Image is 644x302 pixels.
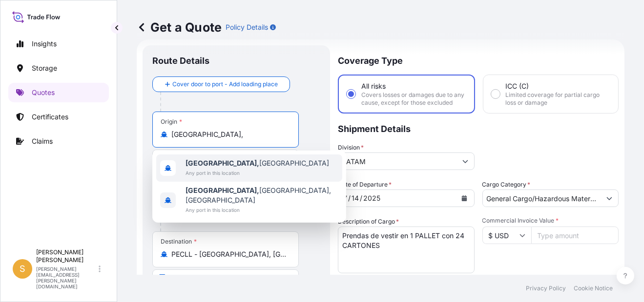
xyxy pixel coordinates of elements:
[531,226,619,244] input: Type amount
[361,81,386,91] span: All risks
[152,150,299,167] input: Text to appear on certificate
[161,118,182,126] div: Origin
[32,88,55,97] p: Quotes
[348,192,351,204] div: /
[186,168,329,178] span: Any port in this location
[457,152,474,170] button: Show suggestions
[360,192,362,204] div: /
[32,39,57,49] p: Insights
[172,79,278,89] span: Cover door to port - Add loading place
[20,264,25,274] span: S
[526,284,566,292] p: Privacy Policy
[186,186,259,194] b: [GEOGRAPHIC_DATA],
[171,130,287,139] input: Origin
[36,266,97,289] p: [PERSON_NAME][EMAIL_ADDRESS][PERSON_NAME][DOMAIN_NAME]
[186,159,259,167] b: [GEOGRAPHIC_DATA],
[338,152,457,170] input: Type to search division
[351,192,360,204] div: day,
[152,55,209,67] p: Route Details
[574,284,613,292] p: Cookie Notice
[457,190,472,206] button: Calendar
[338,226,475,273] textarea: Prendas de vestir en 1 PALLET con 24 CARTONES
[32,63,57,73] p: Storage
[506,91,611,107] span: Limited coverage for partial cargo loss or damage
[186,205,338,215] span: Any port in this location
[482,217,619,225] span: Commercial Invoice Value
[32,112,68,122] p: Certificates
[161,238,197,245] div: Destination
[506,81,529,91] span: ICC (C)
[601,189,618,207] button: Show suggestions
[36,248,97,264] p: [PERSON_NAME] [PERSON_NAME]
[137,19,222,35] p: Get a Quote
[226,22,268,32] p: Policy Details
[482,180,531,189] label: Cargo Category
[338,180,392,189] span: Date of Departure
[338,143,364,152] label: Division
[361,91,466,107] span: Covers losses or damages due to any cause, except for those excluded
[338,45,619,75] p: Coverage Type
[186,186,338,205] span: [GEOGRAPHIC_DATA], [GEOGRAPHIC_DATA]
[338,113,619,143] p: Shipment Details
[186,158,329,168] span: [GEOGRAPHIC_DATA]
[362,192,381,204] div: year,
[152,269,299,287] input: Text to appear on certificate
[483,189,601,207] input: Select a commodity type
[152,151,346,223] div: Show suggestions
[338,217,399,226] label: Description of Cargo
[171,249,287,259] input: Destination
[32,136,53,146] p: Claims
